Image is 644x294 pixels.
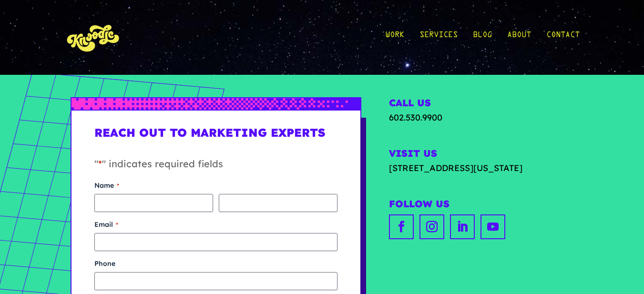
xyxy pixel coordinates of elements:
a: youtube [480,214,505,239]
a: [STREET_ADDRESS][US_STATE] [389,162,573,174]
h1: Reach Out to Marketing Experts [94,126,337,147]
a: instagram [419,214,444,239]
h2: Call Us [389,97,573,111]
a: Services [419,15,458,60]
h2: Visit Us [389,148,573,162]
a: linkedin [450,214,475,239]
p: " " indicates required fields [94,157,337,181]
img: KnoLogo(yellow) [65,15,122,60]
legend: Name [94,181,119,190]
label: Email [94,220,337,229]
h2: Follow Us [389,198,573,212]
label: Phone [94,259,337,268]
a: facebook [389,214,414,239]
a: Blog [473,15,492,60]
a: Work [385,15,404,60]
a: 602.530.9900 [389,112,442,123]
a: About [507,15,531,60]
img: px-grad-blue-short.svg [72,98,360,110]
a: Contact [546,15,580,60]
